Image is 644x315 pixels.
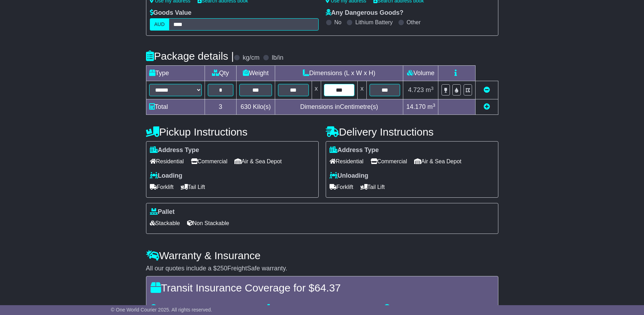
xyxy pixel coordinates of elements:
[187,218,229,229] span: Non Stackable
[408,86,424,93] span: 4.723
[150,208,175,216] label: Pallet
[272,54,283,62] label: lb/in
[111,307,212,313] span: © One World Courier 2025. All rights reserved.
[314,282,341,294] span: 64.37
[403,66,438,81] td: Volume
[217,265,227,272] span: 250
[234,156,282,167] span: Air & Sea Depot
[243,54,259,62] label: kg/cm
[357,81,366,99] td: x
[264,304,380,312] div: Damage to your package
[330,156,364,167] span: Residential
[150,172,182,180] label: Loading
[330,146,379,154] label: Address Type
[146,126,319,138] h4: Pickup Instructions
[371,156,407,167] span: Commercial
[181,182,205,192] span: Tail Lift
[407,19,421,26] label: Other
[484,86,490,93] a: Remove this item
[334,19,341,26] label: No
[330,172,369,180] label: Unloading
[275,99,403,115] td: Dimensions in Centimetre(s)
[150,18,170,31] label: AUD
[146,265,498,273] div: All our quotes include a $ FreightSafe warranty.
[150,146,199,154] label: Address Type
[355,19,393,26] label: Lithium Battery
[431,86,434,91] sup: 3
[147,304,264,312] div: Loss of your package
[191,156,227,167] span: Commercial
[150,156,184,167] span: Residential
[237,66,275,81] td: Weight
[414,156,462,167] span: Air & Sea Depot
[146,50,234,62] h4: Package details |
[360,182,385,192] span: Tail Lift
[205,99,237,115] td: 3
[433,103,436,108] sup: 3
[312,81,321,99] td: x
[275,66,403,81] td: Dimensions (L x W x H)
[150,218,180,229] span: Stackable
[330,182,353,192] span: Forklift
[406,103,426,110] span: 14.170
[484,103,490,110] a: Add new item
[205,66,237,81] td: Qty
[326,126,498,138] h4: Delivery Instructions
[146,99,205,115] td: Total
[237,99,275,115] td: Kilo(s)
[241,103,251,110] span: 630
[146,250,498,261] h4: Warranty & Insurance
[150,182,174,192] span: Forklift
[326,9,404,17] label: Any Dangerous Goods?
[151,282,494,294] h4: Transit Insurance Coverage for $
[427,103,436,110] span: m
[426,86,434,93] span: m
[146,66,205,81] td: Type
[380,304,497,312] div: If your package is stolen
[150,9,192,17] label: Goods Value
